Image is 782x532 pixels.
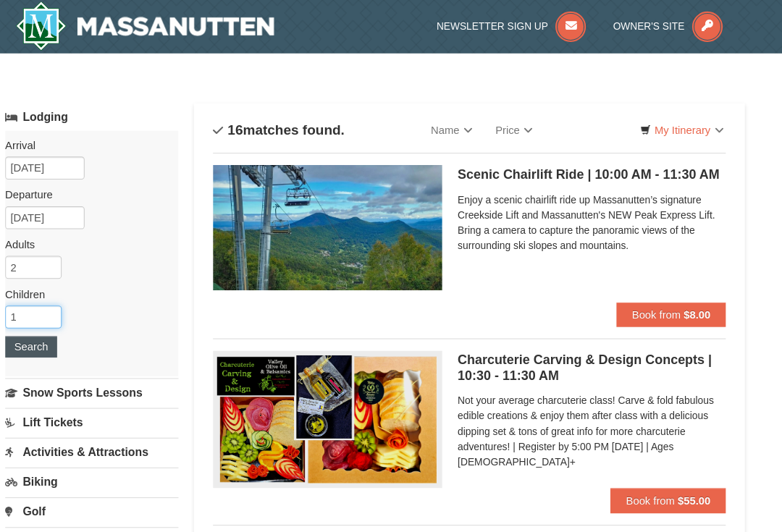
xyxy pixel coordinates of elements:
span: Enjoy a scenic chairlift ride up Massanutten’s signature Creekside Lift and Massanutten's NEW Pea... [469,182,723,240]
a: Lodging [41,98,205,124]
a: Lift Tickets [41,387,205,413]
span: Not your average charcuterie class! Carve & fold fabulous edible creations & enjoy them after cla... [469,373,723,445]
a: Owner's Site [616,20,720,30]
label: Arrival [41,130,194,145]
a: Newsletter Sign Up [450,20,592,30]
a: Price [495,109,552,138]
button: Book from $8.00 [620,287,723,310]
a: My Itinerary [633,112,731,134]
a: Activities & Attractions [41,415,205,442]
h5: Charcuterie Carving & Design Concepts | 10:30 - 11:30 AM [469,334,723,363]
a: Events [41,499,205,526]
a: Biking [41,443,205,470]
button: Book from $55.00 [614,463,723,486]
strong: $8.00 [684,292,709,304]
button: Search [41,318,90,339]
h5: Scenic Chairlift Ride | 10:00 AM - 11:30 AM [469,159,723,173]
span: 16 [251,116,266,130]
a: Name [433,109,494,138]
span: Book from [634,292,681,304]
span: Book from [628,468,675,480]
span: Newsletter Sign Up [450,20,555,30]
img: 18871151-79-7a7e7977.png [237,332,455,462]
strong: $55.00 [678,468,709,480]
img: 24896431-1-a2e2611b.jpg [237,156,455,275]
h4: matches found. [237,116,362,130]
img: Massanutten Resort Logo [51,1,295,48]
a: Massanutten Resort [51,1,295,48]
label: Children [41,271,194,286]
span: Owner's Site [616,20,684,30]
label: Departure [41,177,194,192]
a: Golf [41,471,205,498]
a: Snow Sports Lessons [41,358,205,385]
label: Adults [41,224,194,239]
h5: Balanced Roots Terrarium Bar Session [469,511,723,525]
